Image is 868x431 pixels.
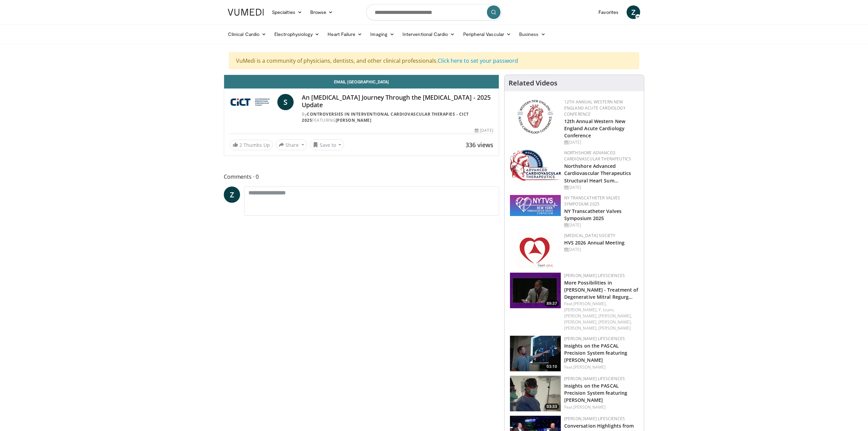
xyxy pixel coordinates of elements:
[564,247,638,253] div: [DATE]
[598,313,632,319] a: [PERSON_NAME],
[564,222,638,228] div: [DATE]
[302,111,493,123] div: By FEATURING
[564,233,616,238] a: [MEDICAL_DATA] Society
[564,184,638,191] div: [DATE]
[598,319,632,325] a: [PERSON_NAME],
[239,142,242,148] span: 2
[510,273,561,308] img: 41cd36ca-1716-454e-a7c0-f193de92ed07.150x105_q85_crop-smart_upscale.jpg
[302,111,469,123] a: Controversies in Interventional Cardiovascular Therapies - CICT 2025
[564,364,638,370] div: Feat.
[228,9,264,16] img: VuMedi Logo
[564,376,625,381] a: [PERSON_NAME] Lifesciences
[323,27,366,41] a: Heart Failure
[564,325,597,331] a: [PERSON_NAME],
[573,404,606,410] a: [PERSON_NAME]
[366,27,398,41] a: Imaging
[224,75,499,89] a: Email [GEOGRAPHIC_DATA]
[564,279,638,300] a: More Possibilities in [PERSON_NAME] - Treatment of Degenerative Mitral Regurg…
[598,307,614,313] a: Y. Izumi,
[310,139,344,150] button: Save to
[564,239,625,246] a: HVS 2026 Annual Meeting
[510,376,561,411] a: 03:33
[564,383,628,403] a: Insights on the PASCAL Precision System featuring [PERSON_NAME]
[573,364,606,370] a: [PERSON_NAME]
[564,404,638,410] div: Feat.
[510,376,561,411] img: 2372139b-9d9c-4fe5-bb16-9eed9c527e1c.150x105_q85_crop-smart_upscale.jpg
[545,404,559,410] span: 03:33
[510,195,561,216] img: 381df6ae-7034-46cc-953d-58fc09a18a66.png.150x105_q85_autocrop_double_scale_upscale_version-0.2.png
[510,273,561,308] a: 89:37
[398,27,459,41] a: Interventional Cardio
[627,5,640,19] a: Z
[306,5,337,19] a: Browse
[564,99,626,117] a: 12th Annual Western New England Acute Cardiology Conference
[277,94,294,110] a: S
[517,233,553,268] img: 0148279c-cbd4-41ce-850e-155379fed24c.png.150x105_q85_autocrop_double_scale_upscale_version-0.2.png
[510,336,561,371] a: 03:10
[564,208,622,221] a: NY Transcatheter Valves Symposium 2025
[224,187,240,203] a: Z
[229,52,639,69] div: VuMedi is a community of physicians, dentists, and other clinical professionals.
[564,319,597,325] a: [PERSON_NAME],
[230,140,273,150] a: 2 Thumbs Up
[510,150,561,181] img: 45d48ad7-5dc9-4e2c-badc-8ed7b7f471c1.jpg.150x105_q85_autocrop_double_scale_upscale_version-0.2.jpg
[224,172,499,181] span: Comments 0
[564,416,625,422] a: [PERSON_NAME] Lifesciences
[545,364,559,370] span: 03:10
[564,150,631,162] a: NorthShore Advanced Cardiovascular Therapeutics
[598,325,631,331] a: [PERSON_NAME]
[564,307,597,313] a: [PERSON_NAME],
[268,5,306,19] a: Specialties
[594,5,623,19] a: Favorites
[336,117,372,123] a: [PERSON_NAME]
[564,195,620,207] a: NY Transcatheter Valves Symposium 2025
[509,79,557,87] h4: Related Videos
[564,342,628,363] a: Insights on the PASCAL Precision System featuring [PERSON_NAME]
[564,118,625,139] a: 12th Annual Western New England Acute Cardiology Conference
[510,336,561,371] img: 86af9761-0248-478f-a842-696a2ac8e6ad.150x105_q85_crop-smart_upscale.jpg
[573,301,607,307] a: [PERSON_NAME],
[515,27,550,41] a: Business
[564,301,638,331] div: Feat.
[466,141,493,149] span: 336 views
[564,313,597,319] a: [PERSON_NAME],
[545,300,559,307] span: 89:37
[459,27,515,41] a: Peripheral Vascular
[230,94,275,110] img: Controversies in Interventional Cardiovascular Therapies - CICT 2025
[564,163,631,183] a: Northshore Advanced Cardiovascular Therapeutics Structural Heart Sum…
[224,27,270,41] a: Clinical Cardio
[270,27,323,41] a: Electrophysiology
[276,139,307,150] button: Share
[516,99,554,135] img: 0954f259-7907-4053-a817-32a96463ecc8.png.150x105_q85_autocrop_double_scale_upscale_version-0.2.png
[475,128,493,134] div: [DATE]
[438,57,518,64] a: Click here to set your password
[564,139,638,145] div: [DATE]
[366,4,502,20] input: Search topics, interventions
[564,336,625,341] a: [PERSON_NAME] Lifesciences
[564,273,625,278] a: [PERSON_NAME] Lifesciences
[302,94,493,109] h4: An [MEDICAL_DATA] Journey Through the [MEDICAL_DATA] - 2025 Update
